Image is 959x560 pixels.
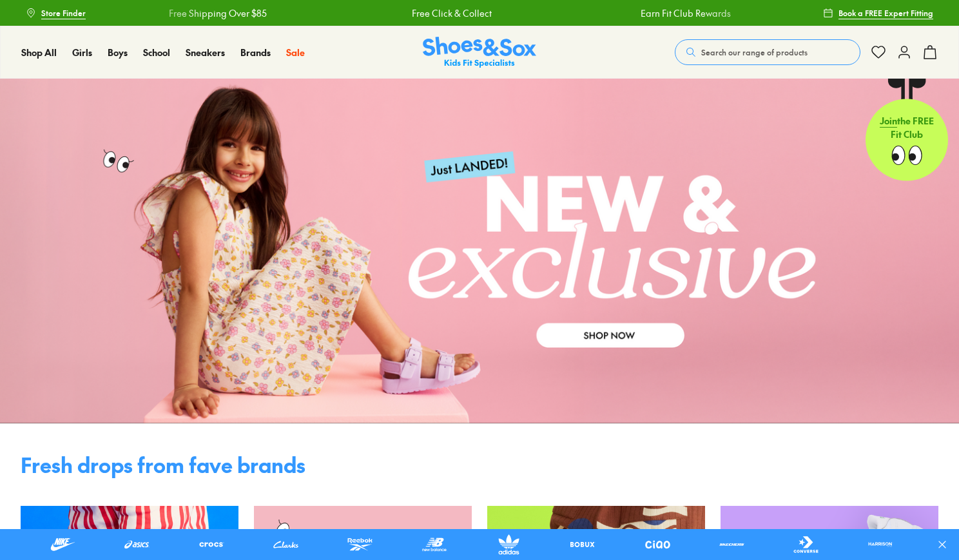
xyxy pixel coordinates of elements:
span: Book a FREE Expert Fitting [838,7,933,19]
a: Earn Fit Club Rewards [639,6,729,20]
a: Shop All [21,46,57,59]
p: the FREE Fit Club [866,104,948,151]
span: Search our range of products [701,46,808,58]
a: Brands [240,46,271,59]
a: Store Finder [26,1,86,24]
a: Book a FREE Expert Fitting [823,1,933,24]
span: Join [880,114,897,127]
button: Search our range of products [675,39,860,65]
a: School [143,46,170,59]
a: Jointhe FREE Fit Club [866,78,948,181]
a: Shoes & Sox [423,37,536,68]
a: Boys [108,46,128,59]
img: SNS_Logo_Responsive.svg [423,37,536,68]
a: Sale [286,46,305,59]
a: Free Click & Collect [410,6,490,20]
span: Store Finder [41,7,86,19]
a: Girls [72,46,92,59]
a: Sneakers [186,46,225,59]
a: Free Shipping Over $85 [168,6,266,20]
